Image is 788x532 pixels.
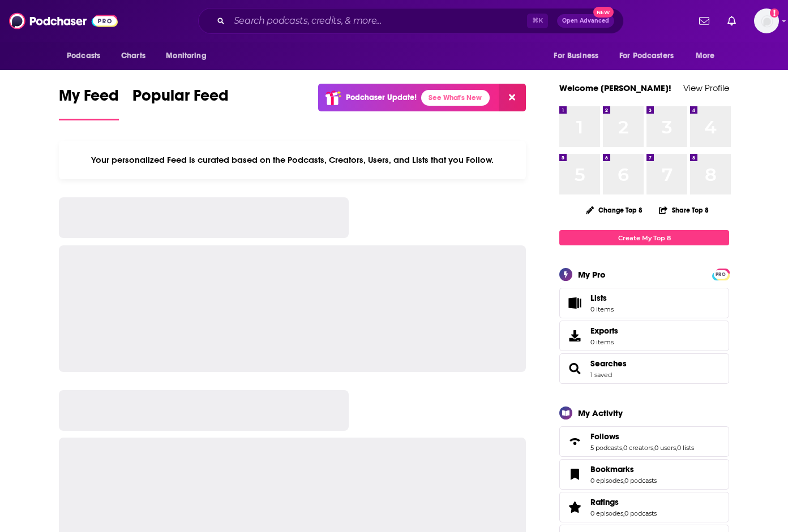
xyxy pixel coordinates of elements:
a: View Profile [683,83,729,93]
p: Podchaser Update! [346,93,417,102]
button: Show profile menu [754,8,779,33]
svg: Add a profile image [770,8,779,18]
a: Create My Top 8 [559,230,729,245]
span: For Business [554,48,598,64]
span: , [653,444,654,452]
input: Search podcasts, credits, & more... [229,12,527,30]
span: Podcasts [67,48,100,64]
a: 0 episodes [590,509,623,517]
button: open menu [612,45,690,67]
span: , [622,444,623,452]
a: 1 saved [590,371,612,379]
a: Show notifications dropdown [723,11,740,31]
div: My Pro [578,269,606,280]
span: Lists [590,293,607,303]
span: Open Advanced [562,18,609,24]
span: Charts [121,48,145,64]
button: Open AdvancedNew [557,14,614,28]
a: Welcome [PERSON_NAME]! [559,83,671,93]
a: Follows [563,434,586,449]
a: PRO [714,270,727,278]
span: Exports [563,328,586,344]
span: , [623,477,624,485]
span: Follows [559,426,729,457]
a: Searches [563,361,586,377]
a: 0 episodes [590,477,623,485]
span: , [623,509,624,517]
span: Popular Feed [132,86,229,112]
button: open menu [59,45,115,67]
span: Ratings [590,497,619,507]
span: 0 items [590,305,614,313]
a: Bookmarks [590,464,657,474]
a: Follows [590,431,694,442]
a: See What's New [421,90,490,106]
a: 0 lists [677,444,694,452]
span: Searches [559,353,729,384]
span: Follows [590,431,619,442]
a: Ratings [590,497,657,507]
button: open menu [688,45,729,67]
span: More [696,48,715,64]
span: Bookmarks [559,459,729,490]
span: Logged in as sarahhallprinc [754,8,779,33]
a: My Feed [59,86,119,120]
a: Searches [590,358,627,369]
button: Share Top 8 [658,199,709,221]
a: 0 users [654,444,676,452]
span: New [593,7,614,18]
a: Show notifications dropdown [695,11,714,31]
span: For Podcasters [619,48,674,64]
div: Search podcasts, credits, & more... [198,8,624,34]
span: Bookmarks [590,464,634,474]
span: Lists [590,293,614,303]
button: Change Top 8 [579,203,649,217]
span: Exports [590,326,618,336]
a: Popular Feed [132,86,229,120]
span: ⌘ K [527,14,548,28]
span: , [676,444,677,452]
a: 0 podcasts [624,477,657,485]
a: 5 podcasts [590,444,622,452]
div: Your personalized Feed is curated based on the Podcasts, Creators, Users, and Lists that you Follow. [59,141,526,179]
span: My Feed [59,86,119,112]
span: Lists [563,295,586,311]
a: Exports [559,321,729,351]
button: open menu [546,45,613,67]
a: Bookmarks [563,466,586,482]
button: open menu [158,45,221,67]
div: My Activity [578,408,623,418]
span: Monitoring [166,48,206,64]
a: Charts [114,45,152,67]
span: Ratings [559,492,729,522]
a: 0 podcasts [624,509,657,517]
a: Lists [559,288,729,318]
span: 0 items [590,338,618,346]
img: Podchaser - Follow, Share and Rate Podcasts [9,10,118,32]
a: Ratings [563,499,586,515]
a: 0 creators [623,444,653,452]
img: User Profile [754,8,779,33]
